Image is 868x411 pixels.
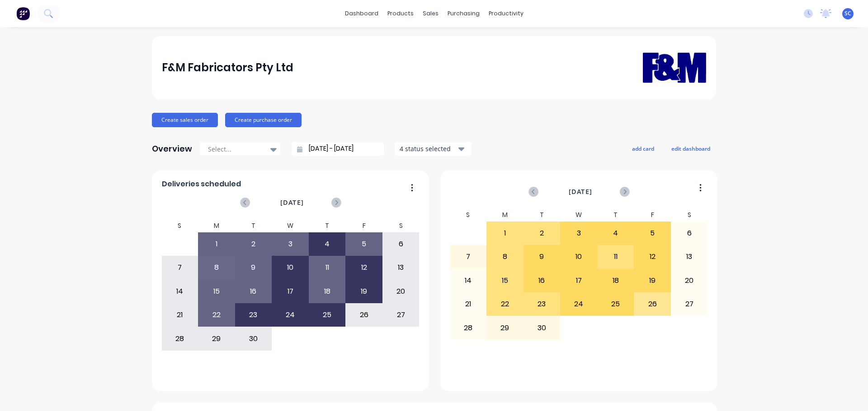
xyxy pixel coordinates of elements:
[561,222,597,245] div: 3
[225,113,302,127] button: Create purchase order
[309,304,345,326] div: 25
[598,245,634,268] div: 11
[309,233,345,255] div: 4
[487,269,523,292] div: 15
[450,269,486,292] div: 14
[383,233,419,255] div: 6
[634,269,670,292] div: 19
[487,316,523,339] div: 29
[236,327,272,350] div: 30
[524,208,561,222] div: T
[236,256,272,279] div: 9
[598,222,634,245] div: 4
[346,280,382,303] div: 19
[484,7,528,20] div: productivity
[382,219,420,232] div: S
[152,113,218,127] button: Create sales order
[524,316,560,339] div: 30
[561,245,597,268] div: 10
[198,219,235,232] div: M
[383,256,419,279] div: 13
[272,304,308,326] div: 24
[626,143,660,154] button: add card
[844,9,851,18] span: SC
[272,280,308,303] div: 17
[487,245,523,268] div: 8
[634,222,670,245] div: 5
[561,293,597,315] div: 24
[272,233,308,255] div: 3
[486,208,524,222] div: M
[643,39,706,96] img: F&M Fabricators Pty Ltd
[671,269,708,292] div: 20
[198,280,235,303] div: 15
[671,293,708,315] div: 27
[152,140,192,158] div: Overview
[524,269,560,292] div: 16
[236,233,272,255] div: 2
[235,219,272,232] div: T
[309,256,345,279] div: 11
[161,219,198,232] div: S
[634,245,670,268] div: 12
[487,293,523,315] div: 22
[634,208,671,222] div: F
[198,304,235,326] div: 22
[597,208,634,222] div: T
[560,208,597,222] div: W
[236,304,272,326] div: 23
[524,222,560,245] div: 2
[671,222,708,245] div: 6
[561,269,597,292] div: 17
[450,293,486,315] div: 21
[671,245,708,268] div: 13
[346,256,382,279] div: 12
[418,7,443,20] div: sales
[487,222,523,245] div: 1
[162,280,198,303] div: 14
[345,219,382,232] div: F
[16,7,30,20] img: Factory
[383,280,419,303] div: 20
[340,7,383,20] a: dashboard
[198,327,235,350] div: 29
[198,256,235,279] div: 8
[598,269,634,292] div: 18
[450,245,486,268] div: 7
[236,280,272,303] div: 16
[450,316,486,339] div: 28
[162,179,241,189] span: Deliveries scheduled
[524,293,560,315] div: 23
[837,380,859,402] iframe: Intercom live chat
[162,256,198,279] div: 7
[671,208,708,222] div: S
[569,187,592,197] span: [DATE]
[665,143,716,154] button: edit dashboard
[395,142,472,156] button: 4 status selected
[162,304,198,326] div: 21
[346,304,382,326] div: 26
[309,219,346,232] div: T
[272,256,308,279] div: 10
[443,7,484,20] div: purchasing
[598,293,634,315] div: 25
[309,280,345,303] div: 18
[346,233,382,255] div: 5
[280,198,304,208] span: [DATE]
[272,219,309,232] div: W
[400,144,457,153] div: 4 status selected
[383,304,419,326] div: 27
[524,245,560,268] div: 9
[383,7,418,20] div: products
[162,59,293,77] div: F&M Fabricators Pty Ltd
[634,293,670,315] div: 26
[450,208,487,222] div: S
[162,327,198,350] div: 28
[198,233,235,255] div: 1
